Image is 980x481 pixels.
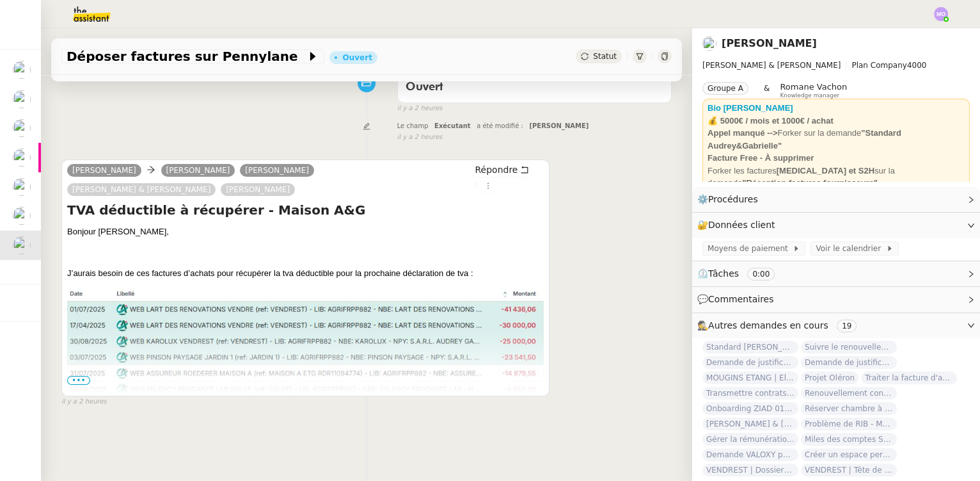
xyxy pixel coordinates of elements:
[13,149,31,167] img: users%2F8b5K4WuLB4fkrqH4og3fBdCrwGs1%2Favatar%2F1516943936898.jpeg
[702,37,716,51] img: users%2FfjlNmCTkLiVoA3HQjY3GA5JXGxb2%2Favatar%2Fstarofservice_97480retdsc0392.png
[692,261,980,286] div: ⏲️Tâches 0:00
[697,218,780,232] span: 🔐
[702,433,798,446] span: Gérer la rémunération de fin de stage
[475,163,518,176] span: Répondre
[801,418,897,430] span: Problème de RIB - MATELAS FRANCAIS
[780,92,839,99] span: Knowledge manager
[801,356,897,369] span: Demande de justificatifs Pennylane - [DATE]
[707,242,793,255] span: Moyens de paiement
[702,387,798,400] span: Transmettre contrats et échéances de prêt
[397,122,429,129] span: Le champ
[342,54,372,61] div: Ouvert
[702,341,798,354] span: Standard [PERSON_NAME]
[13,90,31,108] img: users%2FfjlNmCTkLiVoA3HQjY3GA5JXGxb2%2Favatar%2Fstarofservice_97480retdsc0392.png
[747,268,775,281] nz-tag: 0:00
[477,122,523,129] span: a été modifié :
[221,184,295,195] a: [PERSON_NAME]
[13,61,31,79] img: users%2FfjlNmCTkLiVoA3HQjY3GA5JXGxb2%2Favatar%2Fstarofservice_97480retdsc0392.png
[61,396,107,407] span: il y a 2 heures
[593,52,617,61] span: Statut
[801,341,897,354] span: Suivre le renouvellement produit Trimble
[161,165,235,176] a: [PERSON_NAME]
[801,371,858,384] span: Projet Oléron
[702,82,748,95] nz-tag: Groupe A
[702,448,798,461] span: Demande VALOXY pour Pennylane - Montants importants sans justificatifs
[707,116,834,126] strong: 💰 5000€ / mois et 1000€ / achat
[406,81,443,93] span: Ouvert
[702,371,798,384] span: MOUGINS ETANG | Electroménagers
[697,268,786,279] span: ⏲️
[861,371,957,384] span: Traiter la facture d'août
[707,153,814,163] strong: Facture Free - À supprimer
[777,166,874,175] strong: [MEDICAL_DATA] et S2H
[708,294,773,304] span: Commentaires
[67,225,544,238] p: Bonjour [PERSON_NAME],
[692,313,980,338] div: 🕵️Autres demandes en cours 19
[397,103,443,114] span: il y a 2 heures
[702,356,798,369] span: Demande de justificatifs Pennylane - septembre 2025
[851,61,906,70] span: Plan Company
[837,320,857,332] nz-tag: 19
[780,82,847,92] span: Romane Vachon
[697,320,862,330] span: 🕵️
[801,402,897,415] span: Réserver chambre à [GEOGRAPHIC_DATA]
[801,464,897,477] span: VENDREST | Tête de lit et housse LA REDOUTE
[67,184,216,195] a: [PERSON_NAME] & [PERSON_NAME]
[67,376,90,385] span: •••
[67,201,544,219] h4: TVA déductible à récupérer - Maison A&G
[707,165,965,190] div: Forker les factures sur la demande
[780,82,847,99] app-user-label: Knowledge manager
[801,387,897,400] span: Renouvellement contrat Opale STOCCO
[67,267,544,280] p: J’aurais besoin de ces factures d’achats pour récupérer la tva déductible pour la prochaine décla...
[801,448,897,461] span: Créer un espace personnel sur SYLAé
[529,122,589,129] span: [PERSON_NAME]
[13,119,31,137] img: users%2FfjlNmCTkLiVoA3HQjY3GA5JXGxb2%2Favatar%2Fstarofservice_97480retdsc0392.png
[742,178,878,188] strong: "Réception factures fournisseurs"
[67,50,306,63] span: Déposer factures sur Pennylane
[702,464,798,477] span: VENDREST | Dossiers Drive - SCI Gabrielle
[13,207,31,225] img: users%2FfjlNmCTkLiVoA3HQjY3GA5JXGxb2%2Favatar%2Fstarofservice_97480retdsc0392.png
[708,268,739,279] span: Tâches
[67,165,141,176] a: [PERSON_NAME]
[67,288,544,429] img: image001.jpg
[707,128,777,138] strong: Appel manqué -->
[702,418,798,430] span: [PERSON_NAME] & [PERSON_NAME] : Tenue comptable - Documents et justificatifs à fournir
[816,242,885,255] span: Voir le calendrier
[907,61,927,70] span: 4000
[764,82,770,99] span: &
[240,165,314,176] a: [PERSON_NAME]
[707,127,965,152] div: Forker sur la demande
[13,178,31,196] img: users%2FfjlNmCTkLiVoA3HQjY3GA5JXGxb2%2Favatar%2Fstarofservice_97480retdsc0392.png
[708,194,758,204] span: Procédures
[707,103,793,113] a: Bio [PERSON_NAME]
[702,402,798,415] span: Onboarding ZIAD 01/09
[470,163,533,177] button: Répondre
[692,187,980,212] div: ⚙️Procédures
[692,287,980,312] div: 💬Commentaires
[697,192,764,207] span: ⚙️
[434,122,471,129] span: Exécutant
[697,294,779,304] span: 💬
[934,7,948,21] img: svg
[702,61,841,70] span: [PERSON_NAME] & [PERSON_NAME]
[692,213,980,238] div: 🔐Données client
[13,236,31,254] img: users%2FfjlNmCTkLiVoA3HQjY3GA5JXGxb2%2Favatar%2Fstarofservice_97480retdsc0392.png
[397,132,443,143] span: il y a 2 heures
[801,433,897,446] span: Miles des comptes Skywards et Flying Blue
[708,320,828,330] span: Autres demandes en cours
[707,128,901,151] strong: "Standard Audrey&Gabrielle"
[722,37,817,49] a: [PERSON_NAME]
[708,220,775,230] span: Données client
